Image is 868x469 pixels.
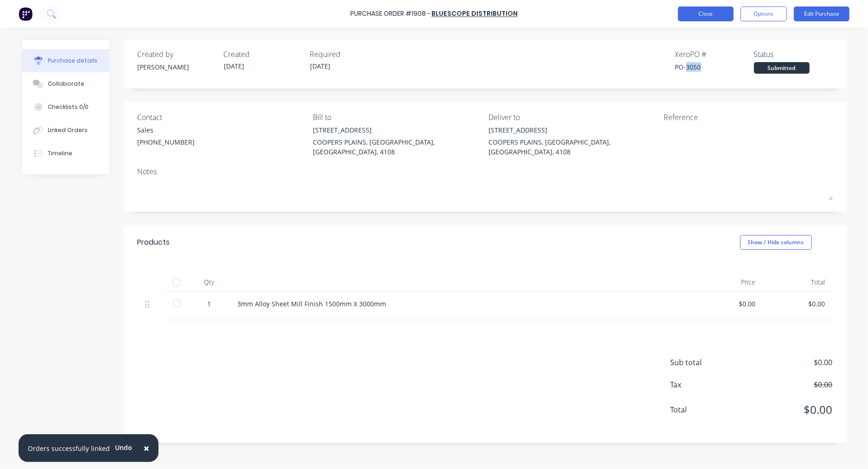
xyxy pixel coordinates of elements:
div: 3mm Alloy Sheet Mill Finish 1500mm X 3000mm [238,299,686,309]
div: Purchase details [48,57,97,65]
button: Close [678,6,734,21]
span: $0.00 [740,379,833,390]
button: Options [741,6,787,21]
div: Products [138,237,170,248]
button: Undo [110,440,137,454]
div: Xero PO # [675,49,754,60]
span: Sub total [671,357,740,368]
div: Required [310,49,389,60]
button: Collaborate [22,72,109,95]
div: $0.00 [771,299,825,309]
div: Created by [138,49,216,60]
div: COOPERS PLAINS, [GEOGRAPHIC_DATA], [GEOGRAPHIC_DATA], 4108 [313,137,482,157]
div: [STREET_ADDRESS] [488,125,657,135]
div: [STREET_ADDRESS] [313,125,482,135]
div: Status [754,49,833,60]
button: Close [134,437,158,459]
button: Purchase details [22,49,109,72]
div: Qty [189,273,230,292]
div: Purchase Order #1908 - [350,9,431,19]
a: Bluescope Distribution [431,9,518,19]
button: Linked Orders [22,119,109,142]
div: Submitted [754,62,810,74]
button: Checklists 0/0 [22,95,109,119]
div: Notes [138,166,833,177]
span: Total [671,404,740,415]
img: Factory [19,7,32,21]
div: Price [694,273,763,292]
div: Collaborate [48,80,84,88]
div: Created [224,49,303,60]
div: Total [763,273,833,292]
span: $0.00 [740,357,833,368]
span: $0.00 [740,401,833,418]
div: Contact [138,112,306,123]
div: Deliver to [488,112,657,123]
div: Linked Orders [48,126,88,134]
div: Checklists 0/0 [48,103,89,111]
div: Orders successfully linked [28,444,110,453]
div: [PHONE_NUMBER] [138,137,195,147]
button: Show / Hide columns [740,235,812,250]
button: Timeline [22,142,109,165]
div: 1 [196,299,223,309]
div: Timeline [48,149,72,158]
div: PO-3050 [675,62,754,72]
div: Sales [138,125,195,135]
button: Edit Purchase [794,6,849,21]
div: Reference [664,112,833,123]
div: [PERSON_NAME] [138,62,216,72]
div: Bill to [313,112,482,123]
div: $0.00 [701,299,756,309]
div: COOPERS PLAINS, [GEOGRAPHIC_DATA], [GEOGRAPHIC_DATA], 4108 [488,137,657,157]
span: Tax [671,379,740,390]
span: × [144,442,149,455]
